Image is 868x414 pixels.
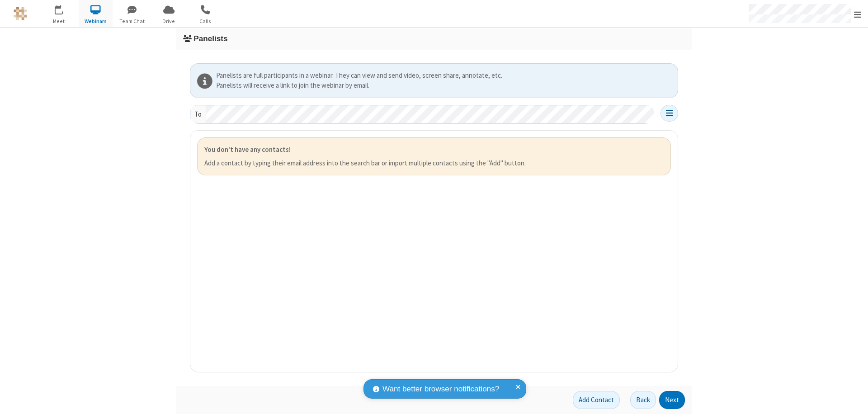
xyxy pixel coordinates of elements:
span: Team Chat [115,17,149,25]
button: Add Contact [573,391,620,409]
div: Panelists are full participants in a webinar. They can view and send video, screen share, annotat... [216,71,675,81]
span: Webinars [79,17,113,25]
strong: You don't have any contacts! [204,145,291,154]
div: To [190,105,206,123]
span: Drive [152,17,186,25]
img: QA Selenium DO NOT DELETE OR CHANGE [14,7,27,20]
span: Calls [189,17,222,25]
p: Add a contact by typing their email address into the search bar or import multiple contacts using... [204,158,664,169]
button: Open menu [660,105,678,122]
span: Meet [42,17,76,25]
button: Back [630,391,656,409]
span: Want better browser notifications? [382,383,499,395]
button: Next [659,391,685,409]
span: Add Contact [579,395,614,404]
div: Panelists will receive a link to join the webinar by email. [216,80,675,91]
h3: Panelists [183,34,685,43]
div: 1 [61,5,67,12]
